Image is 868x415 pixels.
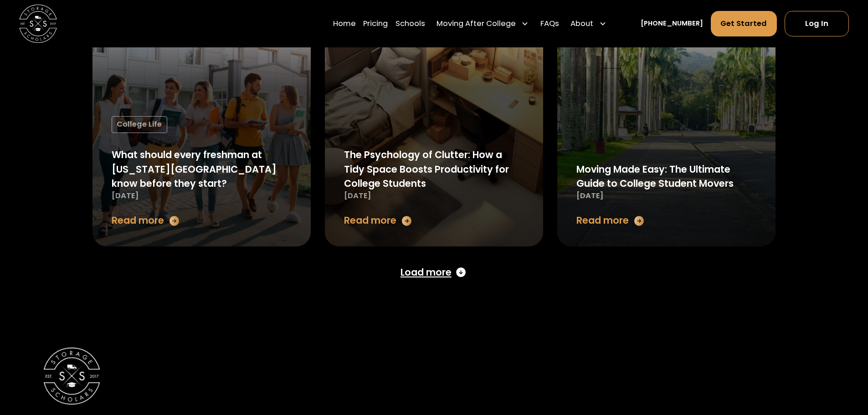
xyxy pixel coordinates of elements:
div: Moving After College [433,10,533,37]
a: Next Page [401,265,467,279]
a: Log In [785,11,849,36]
a: Read more [112,213,180,227]
div: [DATE] [112,190,292,202]
img: Storage Scholars Logomark. [43,348,100,405]
div: College Life [117,119,162,130]
a: Get Started [711,11,777,36]
div: [DATE] [576,190,756,202]
img: Storage Scholars main logo [19,5,57,42]
a: FAQs [540,10,559,37]
div: List [92,265,775,279]
div: Moving After College [437,18,516,30]
a: Home [333,10,356,37]
div: [DATE] [344,190,524,202]
div: Read more [344,213,396,227]
div: Moving Made Easy: The Ultimate Guide to College Student Movers [576,162,756,190]
div: Read more [576,213,629,227]
div: Read more [112,213,164,227]
div: What should every freshman at [US_STATE][GEOGRAPHIC_DATA] know before they start? [112,148,292,190]
div: About [567,10,611,37]
a: Read more [344,213,412,227]
a: Schools [395,10,425,37]
a: Pricing [363,10,388,37]
div: About [570,18,593,30]
a: [PHONE_NUMBER] [641,19,703,29]
div: Load more [401,265,452,279]
a: Read more [576,213,645,227]
div: The Psychology of Clutter: How a Tidy Space Boosts Productivity for College Students [344,148,524,190]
